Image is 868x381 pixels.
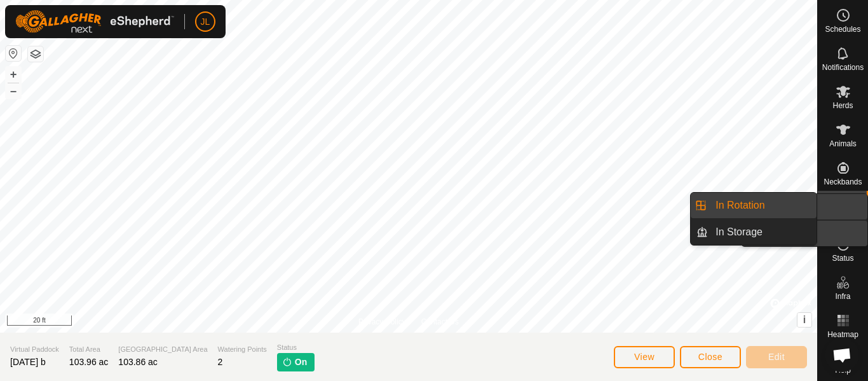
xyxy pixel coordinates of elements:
button: i [797,313,811,327]
span: Status [832,254,853,262]
button: View [614,346,675,368]
button: Reset Map [6,46,21,61]
span: JL [201,15,210,29]
span: Total Area [69,344,109,355]
img: Gallagher Logo [15,10,174,33]
span: Heatmap [827,331,858,338]
span: Close [698,352,722,362]
div: Open chat [825,338,859,372]
button: Close [680,346,741,368]
span: Status [277,342,315,353]
span: Edit [768,352,785,362]
li: In Storage [691,219,817,245]
span: Help [835,366,851,374]
a: Privacy Policy [358,316,406,328]
span: Virtual Paddock [10,344,59,355]
span: Watering Points [218,344,267,355]
a: In Storage [708,219,817,245]
a: Contact Us [421,316,459,328]
button: + [6,67,21,82]
span: In Rotation [715,198,764,213]
a: Help [818,343,868,379]
img: turn-on [282,357,292,367]
span: Infra [835,293,850,300]
span: On [295,356,307,369]
span: View [634,352,654,362]
span: [DATE] b [10,357,46,367]
span: Schedules [825,25,860,33]
li: In Rotation [691,193,817,218]
span: Herds [832,102,853,109]
button: Edit [746,346,807,368]
span: Animals [829,140,857,148]
span: [GEOGRAPHIC_DATA] Area [118,344,207,355]
span: i [803,314,806,325]
button: Map Layers [28,46,43,62]
span: 103.96 ac [69,357,109,367]
button: – [6,83,21,99]
span: Neckbands [824,178,862,186]
span: Notifications [822,64,864,71]
span: 2 [218,357,223,367]
a: In Rotation [708,193,817,218]
span: 103.86 ac [118,357,158,367]
span: In Storage [715,225,763,240]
